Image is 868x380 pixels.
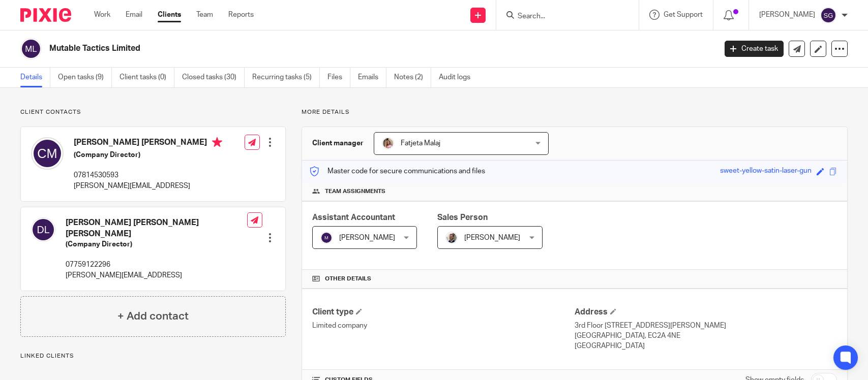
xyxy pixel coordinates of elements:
[20,68,50,87] a: Details
[312,307,575,318] h4: Client type
[310,166,485,176] p: Master code for secure communications and files
[358,68,386,87] a: Emails
[20,38,42,59] img: svg%3E
[31,137,64,170] img: svg%3E
[182,68,245,87] a: Closed tasks (30)
[339,234,395,241] span: [PERSON_NAME]
[401,140,440,147] span: Fatjeta Malaj
[327,68,350,87] a: Files
[445,232,458,244] img: Matt%20Circle.png
[575,341,837,351] p: [GEOGRAPHIC_DATA]
[58,68,112,87] a: Open tasks (9)
[437,213,488,221] span: Sales Person
[31,217,55,242] img: svg%3E
[126,10,142,20] a: Email
[382,137,394,149] img: MicrosoftTeams-image%20(5).png
[74,170,222,180] p: 07814530593
[66,260,247,270] p: 07759122296
[302,108,848,116] p: More details
[325,275,371,283] span: Other details
[66,217,247,239] h4: [PERSON_NAME] [PERSON_NAME] [PERSON_NAME]
[517,12,608,21] input: Search
[49,43,577,54] h2: Mutable Tactics Limited
[20,8,71,22] img: Pixie
[575,307,837,318] h4: Address
[464,234,520,241] span: [PERSON_NAME]
[720,166,812,177] div: sweet-yellow-satin-laser-gun
[158,10,181,20] a: Clients
[252,68,320,87] a: Recurring tasks (5)
[312,213,395,221] span: Assistant Accountant
[312,321,575,331] p: Limited company
[74,181,222,191] p: [PERSON_NAME][EMAIL_ADDRESS]
[66,270,247,280] p: [PERSON_NAME][EMAIL_ADDRESS]
[725,41,784,57] a: Create task
[439,68,478,87] a: Audit logs
[575,331,837,341] p: [GEOGRAPHIC_DATA], EC2A 4NE
[119,68,174,87] a: Client tasks (0)
[74,150,222,160] h5: (Company Director)
[20,108,286,116] p: Client contacts
[394,68,431,87] a: Notes (2)
[820,7,836,23] img: svg%3E
[575,321,837,331] p: 3rd Floor [STREET_ADDRESS][PERSON_NAME]
[66,239,247,249] h5: (Company Director)
[20,352,286,360] p: Linked clients
[664,11,703,18] span: Get Support
[74,137,222,150] h4: [PERSON_NAME] [PERSON_NAME]
[212,137,222,147] i: Primary
[325,187,385,196] span: Team assignments
[228,10,254,20] a: Reports
[312,138,364,148] h3: Client manager
[196,10,213,20] a: Team
[759,10,815,20] p: [PERSON_NAME]
[94,10,110,20] a: Work
[320,232,333,244] img: svg%3E
[117,308,189,324] h4: + Add contact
